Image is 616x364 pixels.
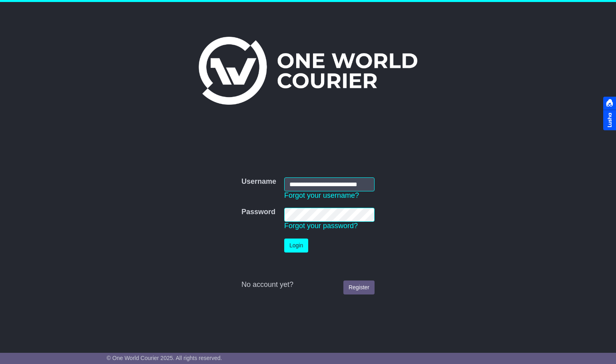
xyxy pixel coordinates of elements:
label: Password [241,208,275,217]
img: One World [199,37,417,105]
span: © One World Courier 2025. All rights reserved. [107,355,222,361]
a: Forgot your username? [284,191,359,199]
a: Forgot your password? [284,222,358,230]
div: No account yet? [241,280,375,289]
button: Login [284,239,308,253]
a: Register [343,280,375,294]
label: Username [241,177,276,186]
